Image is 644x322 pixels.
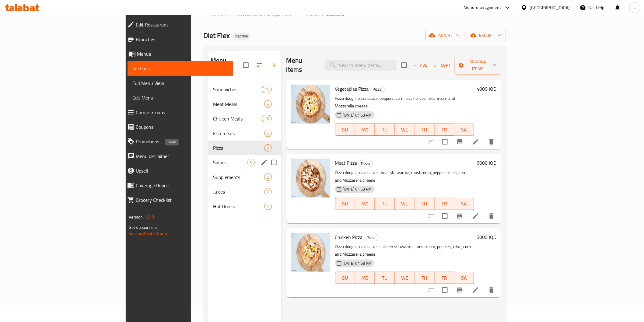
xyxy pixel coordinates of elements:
span: MO [358,274,373,282]
div: Hot Drinks [213,203,264,210]
button: TU [375,272,395,284]
a: Support.OpsPlatform [129,229,167,237]
a: Menus [122,47,233,61]
button: Add section [267,58,282,72]
button: delete [484,209,499,223]
div: Menu-management [464,4,501,11]
button: MO [355,198,375,210]
span: 1.0.0 [145,213,154,221]
span: WE [397,199,412,208]
span: Full Menu View [132,79,228,87]
span: [DATE] 01:53 PM [341,261,374,266]
span: SA [457,274,472,282]
h6: 6000 IQD [477,159,496,167]
a: Coupons [122,120,233,134]
button: WE [395,124,415,136]
div: items [264,130,272,137]
button: MO [355,124,375,136]
p: Pizza dough, pizza sauce, chicken shawarma, mushroom, peppers, olive, corn and Mozzarella cheese [335,243,474,258]
span: Meat Meals [213,100,264,108]
button: SA [454,272,474,284]
span: 2 [264,174,271,180]
li: / [322,10,324,17]
span: Pizza [359,160,373,167]
span: 4 [264,204,271,209]
span: WE [397,274,412,282]
p: Pizza dough, pizza sauce, peppers, corn, black olives, mushroom and Mozzarella cheese [335,95,474,110]
button: SU [335,272,355,284]
span: Sort [434,62,451,69]
button: Branch-specific-item [453,135,467,149]
a: Edit Restaurant [122,17,233,32]
div: [GEOGRAPHIC_DATA] [530,4,570,11]
a: Restaurants management [230,10,291,18]
button: MO [355,272,375,284]
button: Add [411,61,430,70]
a: Sections [128,61,233,76]
div: Juices [213,188,264,195]
span: Chicken Meals [213,115,262,122]
span: Get support on: [129,223,157,231]
a: Upsell [122,163,233,178]
span: 16 [262,116,271,122]
span: TU [377,274,392,282]
div: Sandwiches14 [208,82,282,97]
div: Pizza [370,86,385,93]
span: SA [457,125,472,134]
span: Pizza [213,144,264,152]
img: Chicken Pizza [291,233,330,272]
span: Coverage Report [136,182,228,189]
a: Edit menu item [472,212,479,220]
a: Menu disclaimer [122,149,233,163]
span: export [472,32,501,39]
img: Vegetables Pizza [291,85,330,124]
a: Grocery Checklist [122,193,233,207]
nav: Menu sections [208,80,282,216]
button: WE [395,198,415,210]
h6: 5000 IQD [477,233,496,241]
span: Manage items [460,58,497,73]
a: Branches [122,32,233,47]
span: 3 [264,145,271,151]
span: 7 [264,189,271,195]
span: Add item [411,61,430,70]
span: Pizza [364,234,378,241]
button: edit [260,158,269,167]
div: Salads3edit [208,155,282,170]
div: Pizza [359,160,373,167]
span: MO [358,199,373,208]
span: FR [437,125,452,134]
div: Supplements2 [208,170,282,184]
span: [DATE] 01:53 PM [341,112,374,118]
span: Vegetables Pizza [335,84,369,93]
span: Menus [306,10,320,17]
span: TH [417,199,432,208]
span: Sort sections [252,58,267,72]
input: search [325,60,397,71]
span: 2 [264,131,271,136]
span: TU [377,125,392,134]
span: 3 [247,160,254,166]
button: SA [454,198,474,210]
a: Promotions [122,134,233,149]
span: Menus [137,50,228,58]
a: Coverage Report [122,178,233,193]
span: Select all sections [240,59,252,72]
div: items [262,86,271,93]
button: export [467,30,506,41]
span: Add [412,62,429,69]
span: Pizza [370,86,384,93]
span: Upsell [136,167,228,174]
button: Manage items [455,56,502,75]
button: TU [375,124,395,136]
div: Fish meals [213,130,264,137]
span: Coupons [136,123,228,131]
button: delete [484,283,499,297]
div: Hot Drinks4 [208,199,282,214]
span: import [430,32,460,39]
span: Salads [213,159,247,166]
div: items [264,144,272,152]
